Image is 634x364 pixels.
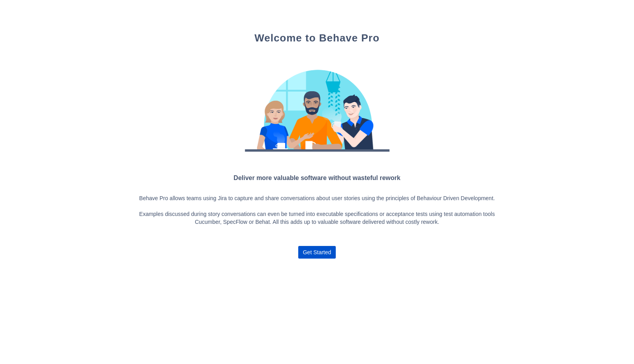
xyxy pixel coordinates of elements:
p: Behave Pro allows teams using Jira to capture and share conversations about user stories using th... [134,195,500,226]
img: 00369af0bb1dbacc1a4e4cbbc7e10263.png [238,60,396,159]
button: Get Started [298,246,336,259]
h1: Welcome to Behave Pro [134,32,500,45]
span: Get Started [303,246,331,259]
h3: Deliver more valuable software without wasteful rework [134,173,500,183]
